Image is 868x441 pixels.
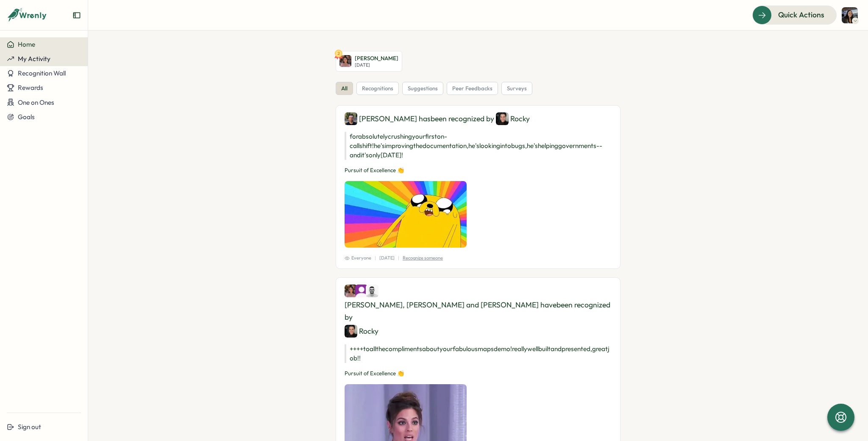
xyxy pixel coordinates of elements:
[18,98,54,106] span: One on Ones
[752,6,837,24] button: Quick Actions
[408,85,438,92] span: suggestions
[18,113,35,121] span: Goals
[345,112,612,125] div: [PERSON_NAME] has been recognized by
[345,285,357,297] img: Shreya Chatterjee
[345,325,378,338] div: Rocky
[339,55,351,67] img: Shreya Chatterjee
[355,62,398,68] p: [DATE]
[341,85,348,92] span: all
[18,40,35,48] span: Home
[345,112,357,125] img: Avritt Rohwer
[18,69,66,77] span: Recognition Wall
[366,285,378,297] img: Kyle Peterson
[403,254,443,262] p: Recognize someone
[345,132,612,160] p: for absolutely crushing your first on-call shift! he's improving the documentation, he's looking ...
[496,112,509,125] img: Rocky Fine
[778,9,824,20] span: Quick Actions
[18,55,50,63] span: My Activity
[362,85,393,92] span: recognitions
[355,55,398,62] p: [PERSON_NAME]
[345,325,357,338] img: Rocky Fine
[345,285,612,338] div: [PERSON_NAME], [PERSON_NAME] and [PERSON_NAME] have been recognized by
[345,344,612,363] p: ++++ to all the compliments about your fabulous maps demo! really well built and presented, great...
[398,254,399,262] p: |
[72,11,81,20] button: Expand sidebar
[337,50,340,56] text: 2
[496,112,530,125] div: Rocky
[345,254,371,262] span: Everyone
[355,285,368,297] img: Tallulah Kay
[345,167,612,174] p: Pursuit of Excellence 👏
[18,423,41,431] span: Sign out
[842,7,858,23] img: Ashley Jessen
[18,84,43,92] span: Rewards
[375,254,376,262] p: |
[379,254,395,262] p: [DATE]
[345,181,467,248] img: Recognition Image
[345,370,612,377] p: Pursuit of Excellence 👏
[452,85,492,92] span: peer feedbacks
[507,85,527,92] span: surveys
[336,51,402,72] a: 2Shreya Chatterjee[PERSON_NAME][DATE]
